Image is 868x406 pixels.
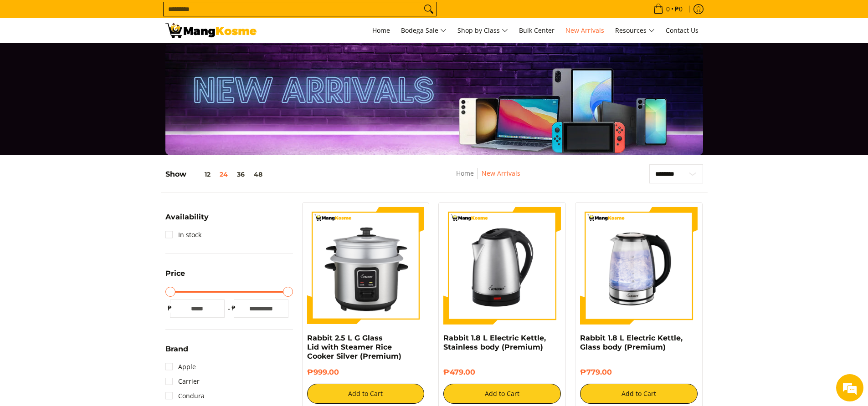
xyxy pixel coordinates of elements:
[395,168,581,188] nav: Breadcrumbs
[401,25,447,36] span: Bodega Sale
[396,18,451,43] a: Bodega Sale
[307,334,401,360] a: Rabbit 2.5 L G Glass Lid with Steamer Rice Cooker Silver (Premium)
[165,345,188,360] summary: Open
[457,25,508,36] span: Shop by Class
[165,228,201,242] a: In stock
[186,171,215,178] button: 12
[580,334,683,351] a: Rabbit 1.8 L Electric Kettle, Glass body (Premium)
[580,384,698,404] button: Add to Cart
[165,213,209,228] summary: Open
[443,368,561,377] h6: ₱479.00
[307,368,425,377] h6: ₱999.00
[661,18,703,43] a: Contact Us
[580,207,698,325] img: Rabbit 1.8 L Electric Kettle, Glass body (Premium)
[665,6,671,12] span: 0
[565,26,604,35] span: New Arrivals
[307,384,425,404] button: Add to Cart
[666,26,699,35] span: Contact Us
[165,389,205,403] a: Condura
[266,18,703,43] nav: Main Menu
[561,18,609,43] a: New Arrivals
[421,2,436,16] button: Search
[443,207,561,325] img: Rabbit 1.8 L Electric Kettle, Stainless body (Premium)
[368,18,395,43] a: Home
[611,18,659,43] a: Resources
[651,4,685,14] span: •
[165,270,185,284] summary: Open
[165,170,267,179] h5: Show
[372,26,390,35] span: Home
[165,345,188,353] span: Brand
[165,360,196,374] a: Apple
[229,304,238,313] span: ₱
[514,18,559,43] a: Bulk Center
[443,384,561,404] button: Add to Cart
[165,23,257,38] img: New Arrivals: Fresh Release from The Premium Brands l Mang Kosme | Page 2
[453,18,513,43] a: Shop by Class
[307,207,425,325] img: https://mangkosme.com/products/rabbit-2-5-l-g-glass-lid-with-steamer-rice-cooker-silver-class-a
[165,374,200,389] a: Carrier
[249,171,267,178] button: 48
[673,6,684,12] span: ₱0
[519,26,555,35] span: Bulk Center
[482,169,520,178] a: New Arrivals
[165,213,209,221] span: Availability
[165,304,175,313] span: ₱
[165,270,185,277] span: Price
[456,169,474,178] a: Home
[443,334,546,351] a: Rabbit 1.8 L Electric Kettle, Stainless body (Premium)
[615,25,655,36] span: Resources
[580,368,698,377] h6: ₱779.00
[232,171,249,178] button: 36
[215,171,232,178] button: 24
